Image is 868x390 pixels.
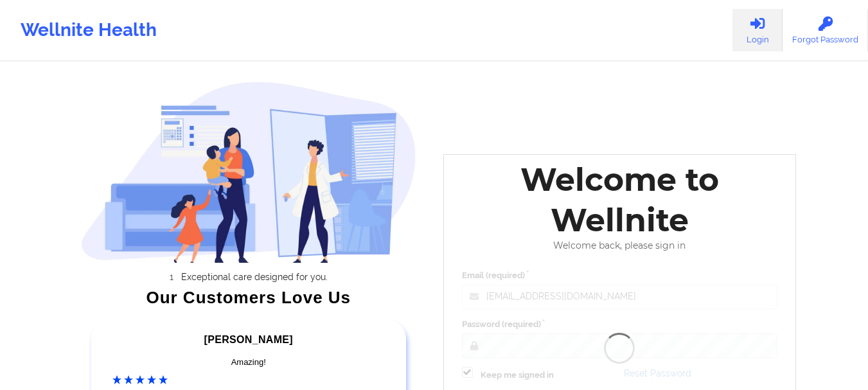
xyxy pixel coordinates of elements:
[783,9,868,51] a: Forgot Password
[93,272,416,282] li: Exceptional care designed for you.
[112,356,385,369] div: Amazing!
[204,334,293,345] span: [PERSON_NAME]
[732,9,783,51] a: Login
[81,291,416,304] div: Our Customers Love Us
[453,159,787,240] div: Welcome to Wellnite
[453,240,787,251] div: Welcome back, please sign in
[81,81,416,263] img: wellnite-auth-hero_200.c722682e.png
